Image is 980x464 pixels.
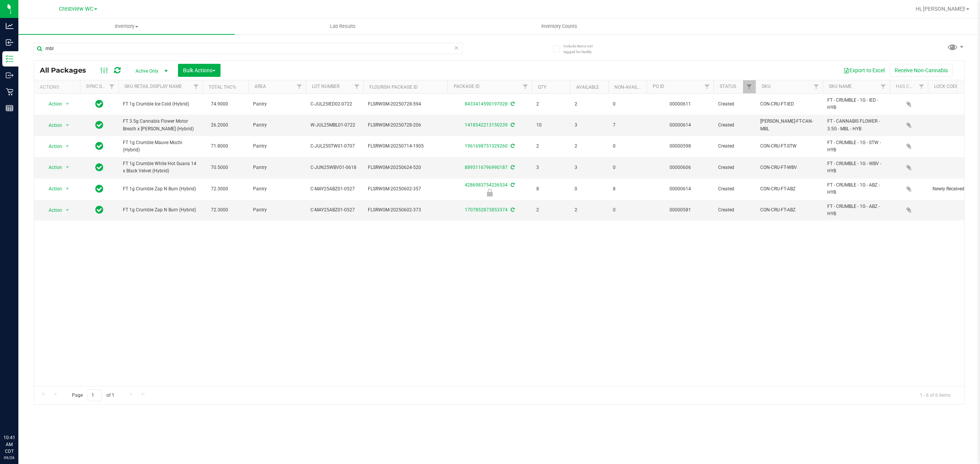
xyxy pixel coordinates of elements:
a: SKU Retail Display Name [124,84,182,89]
span: In Sync [95,183,103,194]
span: CON-CRU-FT-STW [760,143,818,150]
iframe: Resource center [8,403,31,426]
span: 8 [536,185,565,193]
button: Export to Excel [838,64,890,77]
span: FT - CANNABIS FLOWER - 3.5G - MBL - HYB [827,118,885,132]
th: Has COA [890,80,928,94]
span: 26.2000 [207,120,232,131]
span: CON-CRU-FT-IED [760,101,818,108]
span: FT - CRUMBLE - 1G - STW - HYB [827,139,885,154]
span: CON-CRU-FT-ABZ [760,185,818,193]
a: Non-Available [614,84,648,90]
a: Filter [106,80,118,93]
span: 70.5000 [207,162,232,173]
span: Created [718,122,751,129]
a: Flourish Package ID [369,84,418,90]
a: Sync Status [86,84,116,89]
span: FLSRWGM-20250714-1905 [368,143,443,150]
span: select [63,120,72,131]
span: Created [718,164,751,171]
a: SKU [762,84,771,89]
a: Filter [701,80,714,93]
span: Created [718,185,751,193]
span: 72.3000 [207,183,232,195]
span: Pantry [253,122,301,129]
span: FLSRWGM-20250624-520 [368,164,443,171]
span: Hi, [PERSON_NAME]! [916,6,965,12]
span: 2 [536,206,565,214]
span: Pantry [253,101,301,108]
span: 2 [575,143,604,150]
span: Sync from Compliance System [510,165,514,170]
span: select [63,162,72,173]
span: Lab Results [320,23,366,30]
a: SKU Name [829,84,852,89]
a: 8433414590197028 [465,101,508,107]
span: FT 1g Crumble Zap N Burn (Hybrid) [123,206,198,214]
span: 74.9000 [207,99,232,110]
span: 1 - 6 of 6 items [914,389,957,401]
a: Total THC% [209,84,236,90]
span: W-JUL25MBL01-0722 [310,122,359,129]
a: Filter [915,80,928,93]
a: 00000581 [670,207,691,213]
span: FLSRWGM-20250602-373 [368,206,443,214]
a: 1418542213150239 [465,122,508,128]
inline-svg: Retail [6,88,13,96]
span: FT - CRUMBLE - 1G - WBV - HYB [827,160,885,175]
span: select [63,205,72,216]
span: 2 [575,206,604,214]
span: Action [42,141,62,152]
span: Page of 1 [65,389,121,401]
a: 1961698751329260 [465,143,508,149]
span: C-MAY25ABZ01-0527 [310,206,359,214]
span: Bulk Actions [183,67,216,73]
span: Crestview WC [59,6,93,12]
span: FT - CRUMBLE - 1G - ABZ - HYB [827,203,885,217]
a: Filter [190,80,203,93]
span: select [63,99,72,109]
span: Action [42,183,62,194]
span: In Sync [95,141,103,151]
a: 8895116796990187 [465,165,508,170]
span: All Packages [40,66,94,75]
a: PO ID [653,84,664,89]
a: Filter [293,80,306,93]
span: 0 [613,101,642,108]
span: Pantry [253,164,301,171]
p: 09/26 [3,455,15,461]
a: 00000611 [670,101,691,107]
span: 3 [575,164,604,171]
a: 00000606 [670,165,691,170]
span: In Sync [95,120,103,130]
span: 0 [613,164,642,171]
span: 3 [536,164,565,171]
span: FT 1g Crumble Ice Cold (Hybrid) [123,101,198,108]
span: select [63,141,72,152]
span: Sync from Compliance System [510,101,514,107]
a: Lock Code [934,84,959,89]
inline-svg: Inventory [6,55,13,63]
span: CON-CRU-FT-ABZ [760,206,818,214]
a: Inventory Counts [451,18,667,34]
span: Action [42,99,62,109]
a: Area [255,84,266,89]
span: 3 [575,122,604,129]
span: Pantry [253,143,301,150]
a: Available [576,84,599,90]
span: In Sync [95,162,103,173]
div: Actions [40,84,77,90]
p: 10:41 AM CDT [3,434,15,455]
span: C-JUL25IED02-0722 [310,101,359,108]
span: C-MAY25ABZ01-0527 [310,185,359,193]
a: Filter [877,80,890,93]
span: 0 [613,143,642,150]
a: 00000598 [670,143,691,149]
span: FT - CRUMBLE - 1G - ABZ - HYB [827,182,885,196]
span: 10 [536,122,565,129]
button: Bulk Actions [178,64,220,77]
inline-svg: Outbound [6,71,13,79]
span: Action [42,205,62,216]
span: Pantry [253,185,301,193]
span: 72.3000 [207,204,232,216]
